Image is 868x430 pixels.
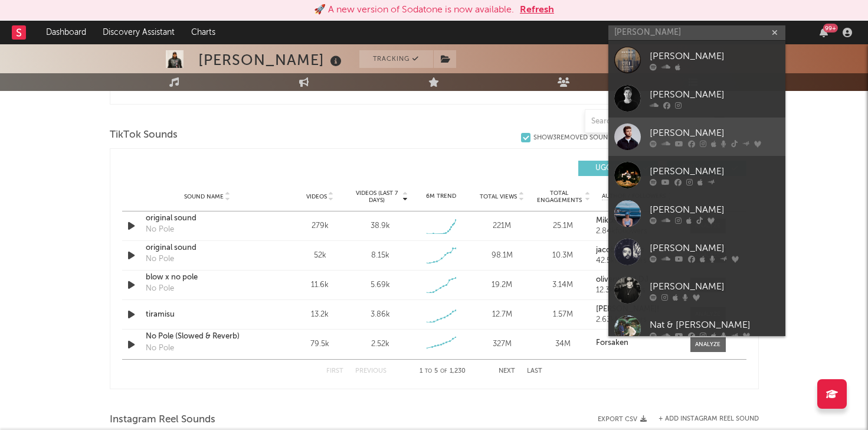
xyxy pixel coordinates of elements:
strong: oliverwaw | DJ [596,276,648,284]
button: Last [527,368,542,374]
div: 11.6k [293,279,348,291]
span: Instagram Reel Sounds [110,413,215,427]
div: 52k [293,250,348,262]
div: [PERSON_NAME] [198,50,345,70]
div: 12.3k followers [596,286,678,295]
div: 1 5 1,230 [410,364,475,379]
a: Discovery Assistant [94,21,183,44]
div: Show 3 Removed Sounds [533,134,616,142]
div: 10.3M [535,250,590,262]
input: Search by song name or URL [585,117,710,126]
input: Search for artists [608,25,785,40]
div: No Pole [146,283,174,295]
div: 42.5k followers [596,257,678,265]
div: 327M [474,338,529,350]
div: 12.7M [474,309,529,321]
div: 3.86k [371,309,390,321]
button: UGC(1.2k) [578,161,658,176]
a: Charts [183,21,224,44]
div: Nat & [PERSON_NAME] [650,318,779,332]
div: 279k [293,220,348,232]
div: 79.5k [293,338,348,350]
a: oliverwaw | DJ [596,276,678,284]
a: Mikœ [596,217,678,225]
div: 99 + [823,24,838,32]
div: 2.52k [371,338,389,350]
button: Tracking [359,50,433,68]
div: 2.63k followers [596,316,678,324]
button: + Add Instagram Reel Sound [659,416,759,422]
a: [PERSON_NAME]! [596,305,678,314]
span: UGC ( 1.2k ) [586,165,640,172]
a: [PERSON_NAME] [608,118,785,156]
div: 19.2M [474,279,529,291]
span: Author / Followers [602,193,666,200]
a: Forsaken [596,339,678,347]
div: 8.15k [371,250,389,262]
a: No Pole (Slowed & Reverb) [146,331,269,343]
div: [PERSON_NAME] [650,49,779,63]
a: [PERSON_NAME] [608,41,785,79]
span: TikTok Sounds [110,128,178,142]
a: Nat & [PERSON_NAME] [608,310,785,348]
div: 38.9k [371,220,390,232]
div: No Pole [146,224,174,236]
div: 2.84k followers [596,227,678,236]
span: Total Views [480,193,517,200]
span: Total Engagements [535,190,583,204]
strong: jacobccmixes [596,246,644,254]
a: Dashboard [38,21,94,44]
strong: [PERSON_NAME]! [596,305,659,313]
div: 5.69k [371,279,390,291]
div: [PERSON_NAME] [650,203,779,217]
button: Refresh [520,3,554,17]
strong: Forsaken [596,339,628,347]
button: Export CSV [598,416,647,423]
strong: Mikœ [596,217,616,224]
div: No Pole [146,253,174,265]
button: Next [499,368,515,374]
div: No Pole [146,343,174,354]
a: original sound [146,213,269,224]
button: Previous [355,368,386,374]
span: Videos [306,193,327,200]
span: of [440,369,447,374]
a: tiramisu [146,309,269,321]
span: Sound Name [184,193,224,200]
a: [PERSON_NAME] [608,79,785,118]
div: + Add Instagram Reel Sound [647,416,759,422]
div: [PERSON_NAME] [650,241,779,255]
span: to [425,369,432,374]
div: 1.57M [535,309,590,321]
div: 25.1M [535,220,590,232]
div: 34M [535,338,590,350]
div: [PERSON_NAME] [650,164,779,178]
button: 99+ [820,28,828,37]
div: 🚀 A new version of Sodatone is now available. [314,3,514,17]
div: 13.2k [293,309,348,321]
a: jacobccmixes [596,246,678,255]
div: 98.1M [474,250,529,262]
div: 6M Trend [414,192,469,201]
div: 3.14M [535,279,590,291]
a: original sound [146,242,269,254]
button: First [326,368,343,374]
span: Videos (last 7 days) [353,190,401,204]
a: [PERSON_NAME] [608,271,785,310]
div: [PERSON_NAME] [650,126,779,140]
div: [PERSON_NAME] [650,279,779,294]
a: [PERSON_NAME] [608,194,785,233]
div: 221M [474,220,529,232]
a: [PERSON_NAME] [608,156,785,194]
div: [PERSON_NAME] [650,87,779,102]
a: [PERSON_NAME] [608,233,785,271]
a: blow x no pole [146,272,269,284]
